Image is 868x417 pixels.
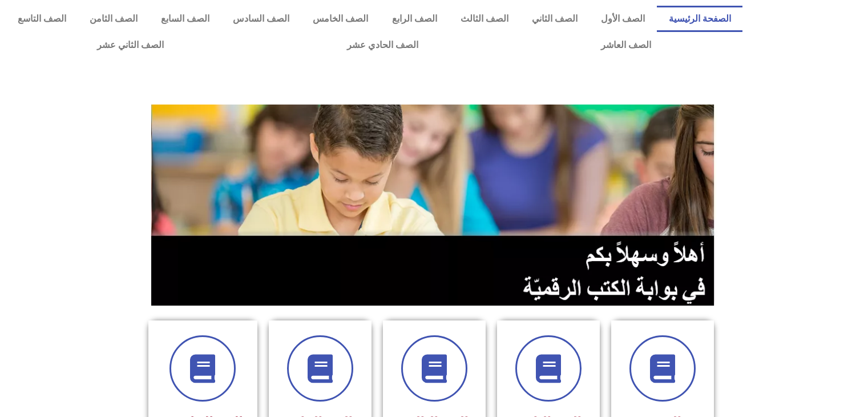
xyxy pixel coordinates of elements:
a: الصف العاشر [510,32,742,58]
a: الصف السابع [149,6,221,32]
a: الصف التاسع [6,6,78,32]
a: الصف السادس [221,6,301,32]
a: الصفحة الرئيسية [657,6,742,32]
a: الصف الثاني عشر [6,32,255,58]
a: الصف الثامن [78,6,149,32]
a: الصف الأول [590,6,657,32]
a: الصف الحادي عشر [255,32,509,58]
a: الصف الخامس [301,6,380,32]
a: الصف الثاني [520,6,589,32]
a: الصف الرابع [380,6,449,32]
a: الصف الثالث [449,6,520,32]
